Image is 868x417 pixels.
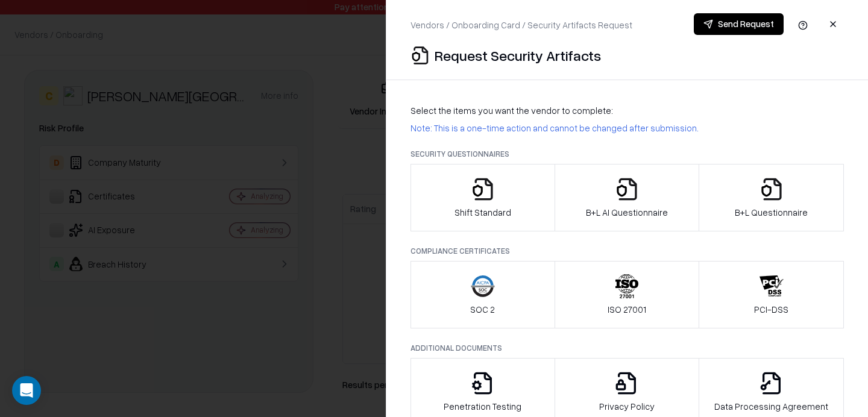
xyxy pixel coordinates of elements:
[410,104,844,117] p: Select the items you want the vendor to complete:
[586,206,668,219] p: B+L AI Questionnaire
[410,164,555,231] button: Shift Standard
[608,303,646,316] p: ISO 27001
[410,149,844,159] p: Security Questionnaires
[555,164,700,231] button: B+L AI Questionnaire
[555,261,700,328] button: ISO 27001
[444,400,521,413] p: Penetration Testing
[735,206,808,219] p: B+L Questionnaire
[470,303,495,316] p: SOC 2
[410,122,844,134] p: Note: This is a one-time action and cannot be changed after submission.
[699,261,844,328] button: PCI-DSS
[699,164,844,231] button: B+L Questionnaire
[435,46,601,65] p: Request Security Artifacts
[410,261,555,328] button: SOC 2
[754,303,788,316] p: PCI-DSS
[410,246,844,256] p: Compliance Certificates
[410,19,632,31] p: Vendors / Onboarding Card / Security Artifacts Request
[454,206,511,219] p: Shift Standard
[694,13,784,35] button: Send Request
[599,400,655,413] p: Privacy Policy
[714,400,828,413] p: Data Processing Agreement
[410,343,844,353] p: Additional Documents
